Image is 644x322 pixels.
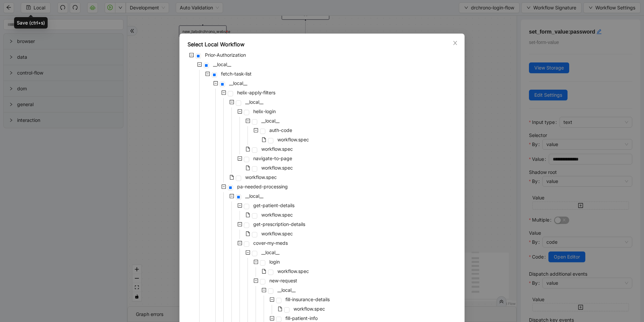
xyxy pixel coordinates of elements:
span: __local__ [276,286,297,294]
span: workflow.spec [292,305,326,313]
span: minus-square [254,260,258,264]
span: workflow.spec [261,165,293,171]
span: cover-my-meds [252,239,289,247]
span: minus-square [246,119,250,123]
span: minus-square [213,81,218,86]
span: workflow.spec [276,267,310,275]
span: cover-my-meds [253,240,288,246]
span: file [229,175,234,180]
span: helix-apply-filters [237,90,275,95]
span: __local__ [244,98,265,106]
button: Close [451,39,459,47]
span: __local__ [228,79,249,87]
span: minus-square [262,288,266,292]
span: minus-square [237,109,242,114]
span: file [262,137,266,142]
span: __local__ [261,118,279,124]
span: workflow.spec [261,146,293,152]
span: login [269,259,280,265]
span: workflow.spec [260,164,294,172]
span: get-prescription-details [253,221,305,227]
span: Prior-Authorization [204,51,247,59]
span: fill-insurance-details [284,295,331,304]
span: navigate-to-page [253,155,292,161]
span: pa-needed-processing [236,183,289,191]
span: login [268,258,281,266]
span: __local__ [245,193,263,199]
span: fill-patient-info [285,315,318,321]
span: helix-login [253,108,276,114]
span: minus-square [221,184,226,189]
span: __local__ [213,61,231,67]
span: workflow.spec [244,173,278,181]
span: workflow.spec [260,211,294,219]
span: workflow.spec [260,230,294,238]
span: file [246,213,250,217]
span: minus-square [254,128,258,133]
span: file [262,269,266,274]
span: auth-code [269,127,292,133]
div: Select Local Workflow [187,40,457,48]
span: __local__ [260,117,281,125]
span: __local__ [277,287,296,293]
span: get-prescription-details [252,220,307,228]
span: auth-code [268,126,293,134]
span: file [246,166,250,170]
span: fetch-task-list [220,70,253,78]
span: minus-square [189,53,194,57]
span: get-patient-details [252,201,296,210]
span: minus-square [197,62,202,67]
span: __local__ [244,192,265,200]
span: workflow.spec [260,145,294,153]
span: __local__ [245,99,263,105]
span: workflow.spec [245,174,277,180]
span: __local__ [229,80,247,86]
span: file [278,307,282,311]
span: minus-square [237,241,242,245]
span: helix-apply-filters [236,89,277,97]
span: minus-square [205,72,210,76]
span: minus-square [229,100,234,104]
span: minus-square [270,316,274,321]
span: helix-login [252,107,277,116]
span: __local__ [261,249,279,255]
span: minus-square [237,203,242,208]
span: pa-needed-processing [237,184,288,189]
span: new-request [268,277,299,285]
span: minus-square [254,278,258,283]
span: workflow.spec [261,212,293,218]
span: get-patient-details [253,202,294,208]
span: workflow.spec [261,231,293,236]
span: file [246,147,250,151]
span: workflow.spec [293,306,325,312]
span: minus-square [246,250,250,255]
span: workflow.spec [277,268,309,274]
span: fill-insurance-details [285,296,330,302]
span: Prior-Authorization [205,52,246,58]
span: close [452,40,458,46]
span: workflow.spec [277,137,309,142]
span: __local__ [212,60,232,68]
span: minus-square [270,297,274,302]
span: new-request [269,278,297,283]
span: navigate-to-page [252,154,293,163]
div: Save (ctrl+s) [14,17,48,29]
span: __local__ [260,248,281,257]
span: minus-square [237,222,242,227]
span: workflow.spec [276,136,310,144]
span: fetch-task-list [221,71,252,77]
span: minus-square [229,194,234,198]
span: file [246,231,250,236]
span: minus-square [237,156,242,161]
span: minus-square [221,90,226,95]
